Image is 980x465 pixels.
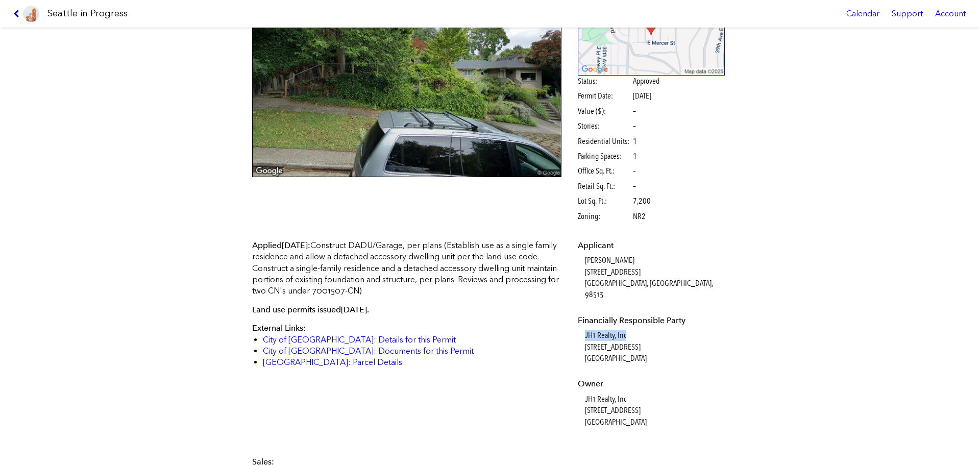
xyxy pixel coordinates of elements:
[578,165,631,177] span: Office Sq. Ft.:
[578,76,631,87] span: Status:
[252,323,306,333] span: External Links:
[578,120,631,132] span: Stories:
[252,240,310,250] span: Applied :
[341,305,367,314] span: [DATE]
[578,211,631,222] span: Zoning:
[47,7,128,20] h1: Seattle in Progress
[633,195,651,207] span: 7,200
[263,357,402,367] a: [GEOGRAPHIC_DATA]: Parcel Details
[578,240,725,251] dt: Applicant
[578,106,631,117] span: Value ($):
[633,91,651,101] span: [DATE]
[633,151,637,162] span: 1
[585,330,725,364] dd: JH1 Realty, Inc [STREET_ADDRESS] [GEOGRAPHIC_DATA]
[578,90,631,102] span: Permit Date:
[633,181,636,192] span: –
[578,181,631,192] span: Retail Sq. Ft.:
[633,211,646,222] span: NR2
[578,136,631,147] span: Residential Units:
[633,136,637,147] span: 1
[578,195,631,207] span: Lot Sq. Ft.:
[282,240,308,250] span: [DATE]
[633,106,636,117] span: –
[633,120,636,132] span: –
[263,346,474,356] a: City of [GEOGRAPHIC_DATA]: Documents for this Permit
[263,335,456,345] a: City of [GEOGRAPHIC_DATA]: Details for this Permit
[252,304,561,315] p: Land use permits issued .
[578,151,631,162] span: Parking Spaces:
[23,6,39,22] img: favicon-96x96.png
[252,240,561,297] p: Construct DADU/Garage, per plans (Establish use as a single family residence and allow a detached...
[578,378,725,389] dt: Owner
[633,165,636,177] span: –
[578,315,725,326] dt: Financially Responsible Party
[585,255,725,301] dd: [PERSON_NAME] [STREET_ADDRESS] [GEOGRAPHIC_DATA], [GEOGRAPHIC_DATA], 98513
[585,394,725,428] dd: JH1 Realty, Inc [STREET_ADDRESS] [GEOGRAPHIC_DATA]
[633,76,659,87] span: Approved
